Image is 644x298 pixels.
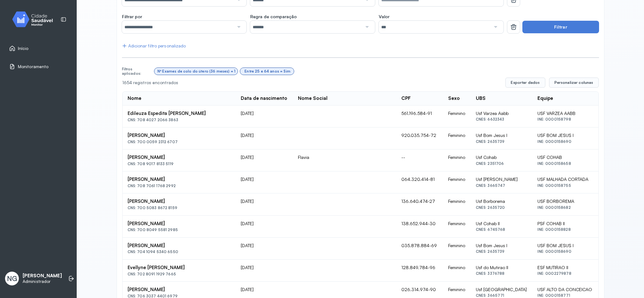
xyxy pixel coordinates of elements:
[537,133,593,138] div: USF BOM JESUS I
[537,265,593,270] div: ESF MUTIRAO II
[476,287,528,292] div: Usf [GEOGRAPHIC_DATA]
[128,184,231,188] div: CNS: 708 7061 1768 2992
[128,265,231,271] div: Evellyne [PERSON_NAME]
[128,133,231,138] div: [PERSON_NAME]
[443,260,471,282] td: Feminino
[537,95,553,101] div: Equipe
[443,127,471,149] td: Feminino
[476,271,528,276] div: CNES: 3376788
[122,43,186,49] div: Adicionar filtro personalizado
[476,95,486,101] div: UBS
[128,176,231,182] div: [PERSON_NAME]
[128,206,231,210] div: CNS: 700 5083 8672 8159
[537,139,593,144] div: INE: 0000158690
[396,171,443,193] td: 064.320.414-81
[443,149,471,171] td: Feminino
[236,238,293,260] td: [DATE]
[18,64,48,69] span: Monitoramento
[476,183,528,188] div: CNES: 3665747
[443,193,471,215] td: Feminino
[537,293,593,298] div: INE: 0000158771
[537,249,593,254] div: INE: 0000158690
[537,227,593,232] div: INE: 0000158828
[396,216,443,238] td: 138.652.944-30
[128,272,231,276] div: CNS: 702 8091 1929 7665
[443,171,471,193] td: Feminino
[537,271,593,276] div: INE: 0002279878
[476,111,528,116] div: Usf Varzea Aabb
[18,46,29,51] span: Início
[236,127,293,149] td: [DATE]
[9,45,68,51] a: Início
[128,198,231,204] div: [PERSON_NAME]
[122,80,501,85] div: 1654 registros encontrados
[236,260,293,282] td: [DATE]
[476,221,528,226] div: Usf Cohab II
[476,117,528,122] div: CNES: 6632343
[128,243,231,249] div: [PERSON_NAME]
[128,250,231,254] div: CNS: 704 1094 5340 6550
[476,154,528,160] div: Usf Cohab
[396,106,443,127] td: 561.196.584-91
[443,216,471,238] td: Feminino
[396,260,443,282] td: 128.849.784-96
[537,176,593,182] div: USF MALHADA CORTADA
[7,274,17,283] span: NG
[401,95,411,101] div: CPF
[236,106,293,127] td: [DATE]
[241,95,287,101] div: Data de nascimento
[476,249,528,254] div: CNES: 2635739
[396,238,443,260] td: 035.878.884-69
[476,161,528,166] div: CNES: 2351706
[9,63,68,70] a: Monitoramento
[122,67,152,76] div: Filtros aplicados:
[128,95,141,101] div: Nome
[522,21,599,33] button: Filtrar
[476,227,528,232] div: CNES: 6745768
[443,106,471,127] td: Feminino
[537,205,593,210] div: INE: 0000158682
[537,198,593,204] div: USF BORBOREMA
[293,149,396,171] td: Flavia
[236,216,293,238] td: [DATE]
[396,127,443,149] td: 920.035.754-72
[505,78,545,88] button: Exportar dados
[537,183,593,188] div: INE: 0000158755
[476,205,528,210] div: CNES: 2635720
[537,111,593,116] div: USF VARZEA AABB
[128,118,231,122] div: CNS: 708 4027 2066 3863
[396,149,443,171] td: --
[443,238,471,260] td: Feminino
[236,193,293,215] td: [DATE]
[128,111,231,116] div: Edileuza Espedita [PERSON_NAME]
[476,133,528,138] div: Usf Bom Jesus I
[122,14,142,19] span: Filtrar por
[476,176,528,182] div: Usf [PERSON_NAME]
[250,14,297,19] span: Regra de comparação
[476,293,528,298] div: CNES: 3665771
[23,273,62,279] p: [PERSON_NAME]
[128,228,231,232] div: CNS: 700 8049 5581 2985
[476,265,528,270] div: Usf do Mutirao II
[298,95,328,101] div: Nome Social
[128,221,231,227] div: [PERSON_NAME]
[554,80,593,85] span: Personalizar colunas
[236,149,293,171] td: [DATE]
[128,154,231,160] div: [PERSON_NAME]
[245,69,290,73] div: Entre 25 e 64 anos = Sim
[537,161,593,166] div: INE: 0000158658
[128,162,231,166] div: CNS: 708 9017 8133 5119
[537,287,593,292] div: USF ALTO DA CONCEICAO
[537,243,593,248] div: USF BOM JESUS I
[128,287,231,293] div: [PERSON_NAME]
[537,221,593,226] div: PSF COHAB II
[476,139,528,144] div: CNES: 2635739
[396,193,443,215] td: 136.640.474-27
[537,154,593,160] div: USF COHAB
[537,117,593,122] div: INE: 0000158798
[448,95,460,101] div: Sexo
[7,10,63,29] img: monitor.svg
[128,140,231,144] div: CNS: 700 0059 2312 6707
[236,171,293,193] td: [DATE]
[549,78,599,88] button: Personalizar colunas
